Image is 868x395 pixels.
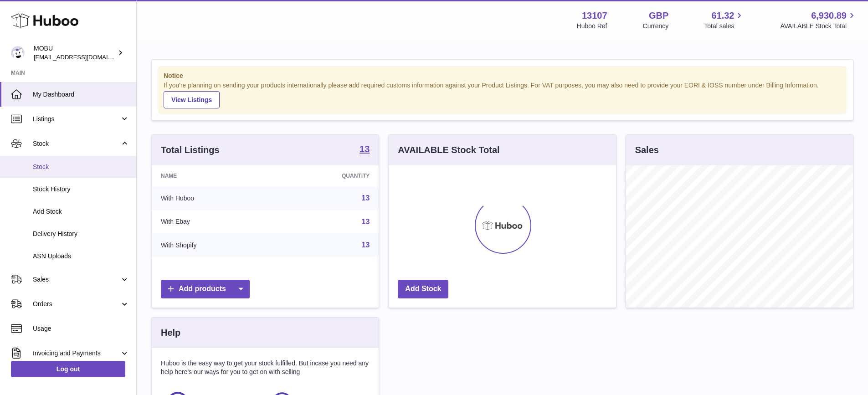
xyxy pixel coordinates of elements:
[33,252,129,261] span: ASN Uploads
[711,10,734,22] span: 61.32
[362,241,370,249] a: 13
[164,91,220,108] a: View Listings
[398,144,499,156] h3: AVAILABLE Stock Total
[274,165,379,186] th: Quantity
[152,186,274,210] td: With Huboo
[34,44,116,62] div: MOBU
[362,218,370,226] a: 13
[780,22,857,31] span: AVAILABLE Stock Total
[152,210,274,234] td: With Ebay
[161,280,250,298] a: Add products
[33,324,129,333] span: Usage
[704,22,745,31] span: Total sales
[811,10,847,22] span: 6,930.89
[33,139,120,148] span: Stock
[635,144,659,156] h3: Sales
[161,359,370,376] p: Huboo is the easy way to get your stock fulfilled. But incase you need any help here's our ways f...
[33,230,129,238] span: Delivery History
[649,10,668,22] strong: GBP
[362,194,370,202] a: 13
[360,144,370,154] strong: 13
[33,90,129,99] span: My Dashboard
[33,207,129,216] span: Add Stock
[33,115,120,123] span: Listings
[643,22,669,31] div: Currency
[11,46,25,60] img: mo@mobu.co.uk
[164,72,841,80] strong: Notice
[33,185,129,194] span: Stock History
[398,280,448,298] a: Add Stock
[704,10,745,31] a: 61.32 Total sales
[164,81,841,108] div: If you're planning on sending your products internationally please add required customs informati...
[161,144,220,156] h3: Total Listings
[11,361,125,377] a: Log out
[360,144,370,155] a: 13
[33,163,129,171] span: Stock
[152,233,274,257] td: With Shopify
[152,165,274,186] th: Name
[33,349,120,358] span: Invoicing and Payments
[780,10,857,31] a: 6,930.89 AVAILABLE Stock Total
[33,275,120,284] span: Sales
[582,10,607,22] strong: 13107
[161,327,180,339] h3: Help
[577,22,607,31] div: Huboo Ref
[34,53,134,61] span: [EMAIL_ADDRESS][DOMAIN_NAME]
[33,300,120,308] span: Orders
